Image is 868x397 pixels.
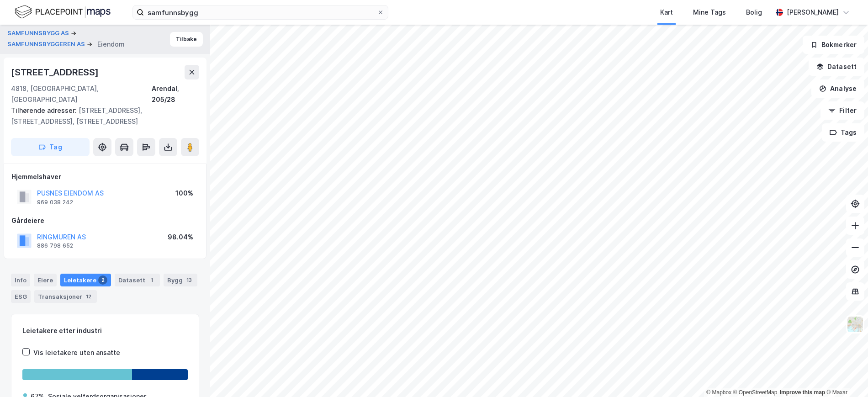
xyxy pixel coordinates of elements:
a: Improve this map [780,389,825,396]
div: Kart [660,7,673,18]
div: 1 [147,275,156,285]
div: Eiere [34,274,57,286]
div: Info [11,274,30,286]
button: Analyse [811,79,864,98]
div: 13 [185,275,194,285]
a: OpenStreetMap [733,389,778,396]
div: [STREET_ADDRESS], [STREET_ADDRESS], [STREET_ADDRESS] [11,105,192,127]
div: Leietakere etter industri [22,325,188,336]
div: Eiendom [97,39,125,50]
div: Arendal, 205/28 [152,83,199,105]
div: Leietakere [60,274,111,286]
div: ESG [11,290,31,303]
button: Datasett [809,58,864,76]
div: [STREET_ADDRESS] [11,65,101,79]
div: 98.04% [168,232,193,243]
div: [PERSON_NAME] [787,7,839,18]
div: Gårdeiere [11,215,199,226]
div: Bolig [746,7,762,18]
div: 100% [175,188,193,199]
button: SAMFUNNSBYGG AS [7,29,71,38]
button: Filter [820,101,864,120]
input: Søk på adresse, matrikkel, gårdeiere, leietakere eller personer [144,5,377,19]
div: Hjemmelshaver [11,171,199,182]
img: logo.f888ab2527a4732fd821a326f86c7f29.svg [15,4,111,20]
span: Tilhørende adresser: [11,106,79,114]
button: Tag [11,138,90,156]
div: 969 038 242 [37,199,73,206]
img: Z [847,316,864,333]
div: 12 [84,292,93,301]
div: Transaksjoner [34,290,97,303]
iframe: Chat Widget [822,353,868,397]
button: SAMFUNNSBYGGEREN AS [7,40,87,49]
button: Bokmerker [803,36,864,54]
div: Kontrollprogram for chat [822,353,868,397]
button: Tags [822,123,864,142]
div: 2 [98,275,107,285]
div: 4818, [GEOGRAPHIC_DATA], [GEOGRAPHIC_DATA] [11,83,152,105]
div: Vis leietakere uten ansatte [33,347,120,358]
div: Bygg [164,274,197,286]
button: Tilbake [170,32,203,47]
div: Mine Tags [693,7,726,18]
div: Datasett [115,274,160,286]
div: 886 798 652 [37,242,73,249]
a: Mapbox [706,389,731,396]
